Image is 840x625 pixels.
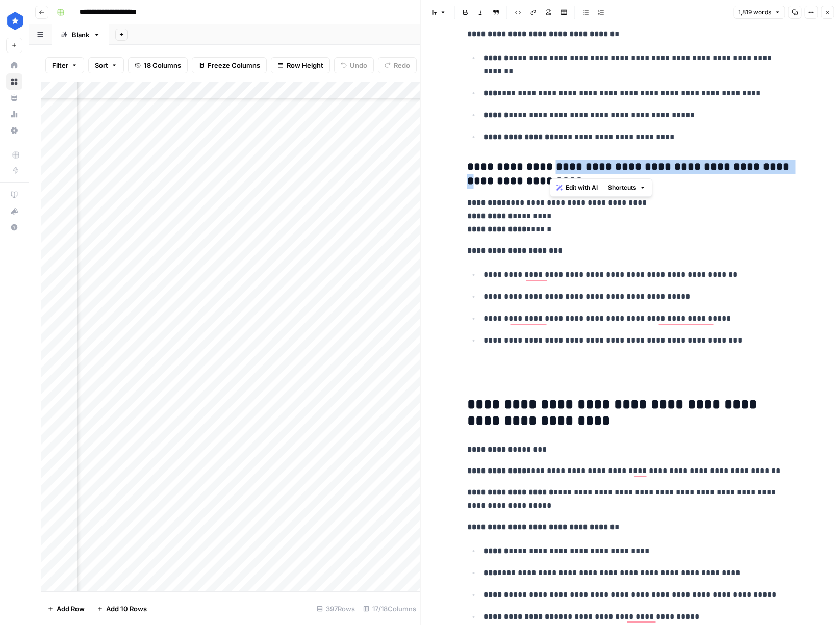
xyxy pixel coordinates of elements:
button: Add 10 Rows [91,601,153,617]
a: Settings [6,122,22,139]
span: Freeze Columns [208,60,260,70]
div: What's new? [7,203,22,219]
button: Sort [88,57,124,73]
button: Filter [45,57,84,73]
span: Row Height [287,60,323,70]
a: Blank [52,24,109,45]
div: 17/18 Columns [359,601,420,617]
span: Redo [394,60,410,70]
button: Freeze Columns [192,57,267,73]
button: Undo [334,57,374,73]
img: ConsumerAffairs Logo [6,12,24,30]
span: 1,819 words [738,8,771,17]
span: Add 10 Rows [106,604,147,614]
span: Shortcuts [608,183,637,192]
a: Browse [6,73,22,90]
span: Undo [350,60,367,70]
button: Workspace: ConsumerAffairs [6,8,22,34]
span: Filter [52,60,68,70]
button: 18 Columns [128,57,188,73]
button: Add Row [41,601,91,617]
span: Add Row [57,604,85,614]
a: Your Data [6,90,22,106]
button: Redo [378,57,417,73]
div: 397 Rows [313,601,359,617]
button: Edit with AI [552,181,602,194]
span: Edit with AI [566,183,598,192]
a: AirOps Academy [6,187,22,203]
a: Home [6,57,22,73]
button: Shortcuts [604,181,650,194]
button: 1,819 words [733,6,785,19]
button: Row Height [271,57,330,73]
span: 18 Columns [144,60,181,70]
a: Usage [6,106,22,122]
button: What's new? [6,203,22,219]
span: Sort [95,60,108,70]
div: Blank [72,30,89,40]
button: Help + Support [6,219,22,236]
